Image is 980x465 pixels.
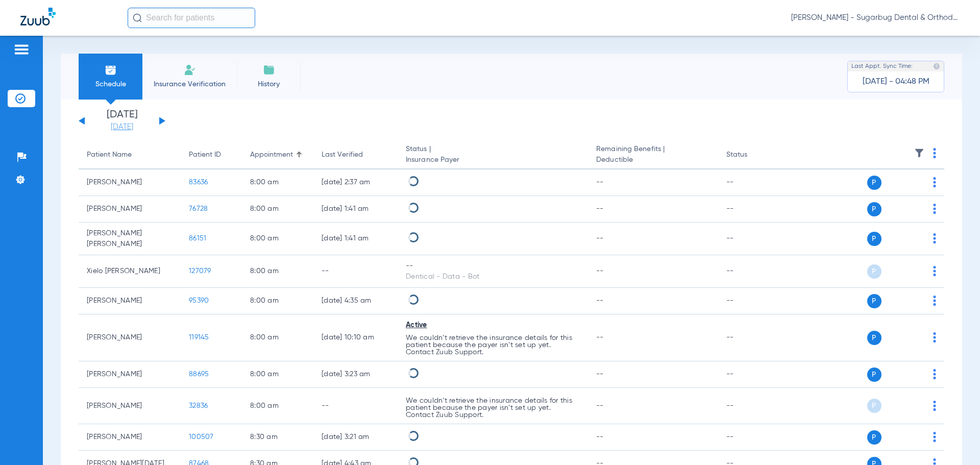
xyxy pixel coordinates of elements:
[596,155,709,165] span: Deductible
[87,150,132,160] div: Patient Name
[718,314,787,361] td: --
[79,424,181,451] td: [PERSON_NAME]
[150,79,229,89] span: Insurance Verification
[398,141,588,169] th: Status |
[867,232,881,246] span: P
[86,79,135,89] span: Schedule
[933,204,936,214] img: group-dot-blue.svg
[322,150,389,160] div: Last Verified
[933,63,940,70] img: last sync help info
[313,388,398,424] td: --
[250,150,293,160] div: Appointment
[189,371,209,378] span: 88695
[929,416,980,465] iframe: Chat Widget
[263,64,275,76] img: History
[189,402,208,409] span: 32836
[718,223,787,255] td: --
[867,202,881,216] span: P
[933,296,936,306] img: group-dot-blue.svg
[189,205,208,212] span: 76728
[867,264,881,279] span: P
[242,223,313,255] td: 8:00 AM
[718,141,787,169] th: Status
[596,235,604,242] span: --
[867,368,881,382] span: P
[242,314,313,361] td: 8:00 AM
[242,196,313,223] td: 8:00 AM
[596,179,604,186] span: --
[242,255,313,288] td: 8:00 AM
[250,150,305,160] div: Appointment
[596,267,604,275] span: --
[313,255,398,288] td: --
[596,205,604,212] span: --
[20,8,56,26] img: Zuub Logo
[313,314,398,361] td: [DATE] 10:10 AM
[128,8,255,28] input: Search for patients
[596,297,604,304] span: --
[718,388,787,424] td: --
[87,150,173,160] div: Patient Name
[189,297,209,304] span: 95390
[933,369,936,379] img: group-dot-blue.svg
[313,196,398,223] td: [DATE] 1:41 AM
[105,64,117,76] img: Schedule
[851,61,913,71] span: Last Appt. Sync Time:
[596,433,604,440] span: --
[79,223,181,255] td: [PERSON_NAME] [PERSON_NAME]
[914,148,924,158] img: filter.svg
[313,169,398,196] td: [DATE] 2:37 AM
[242,361,313,388] td: 8:00 AM
[791,13,960,23] span: [PERSON_NAME] - Sugarbug Dental & Orthodontics
[718,288,787,314] td: --
[91,122,153,132] a: [DATE]
[189,267,211,275] span: 127079
[189,179,208,186] span: 83636
[189,433,214,440] span: 100507
[79,196,181,223] td: [PERSON_NAME]
[79,388,181,424] td: [PERSON_NAME]
[313,361,398,388] td: [DATE] 3:23 AM
[718,361,787,388] td: --
[596,371,604,378] span: --
[933,177,936,187] img: group-dot-blue.svg
[189,235,206,242] span: 86151
[189,334,209,341] span: 119145
[189,150,221,160] div: Patient ID
[91,110,153,132] li: [DATE]
[867,331,881,345] span: P
[718,255,787,288] td: --
[406,261,580,272] div: --
[242,169,313,196] td: 8:00 AM
[313,223,398,255] td: [DATE] 1:41 AM
[933,148,936,158] img: group-dot-blue.svg
[718,169,787,196] td: --
[13,43,30,56] img: hamburger-icon
[867,430,881,445] span: P
[863,77,929,87] span: [DATE] - 04:48 PM
[189,150,234,160] div: Patient ID
[588,141,718,169] th: Remaining Benefits |
[596,334,604,341] span: --
[133,13,142,22] img: Search Icon
[242,424,313,451] td: 8:30 AM
[79,255,181,288] td: Xielo [PERSON_NAME]
[242,288,313,314] td: 8:00 AM
[596,402,604,409] span: --
[313,288,398,314] td: [DATE] 4:35 AM
[79,361,181,388] td: [PERSON_NAME]
[406,272,580,282] div: Dentical - Data - Bot
[867,294,881,308] span: P
[718,424,787,451] td: --
[933,266,936,276] img: group-dot-blue.svg
[933,233,936,243] img: group-dot-blue.svg
[79,314,181,361] td: [PERSON_NAME]
[313,424,398,451] td: [DATE] 3:21 AM
[79,288,181,314] td: [PERSON_NAME]
[718,196,787,223] td: --
[79,169,181,196] td: [PERSON_NAME]
[184,64,196,76] img: Manual Insurance Verification
[406,320,580,331] div: Active
[244,79,293,89] span: History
